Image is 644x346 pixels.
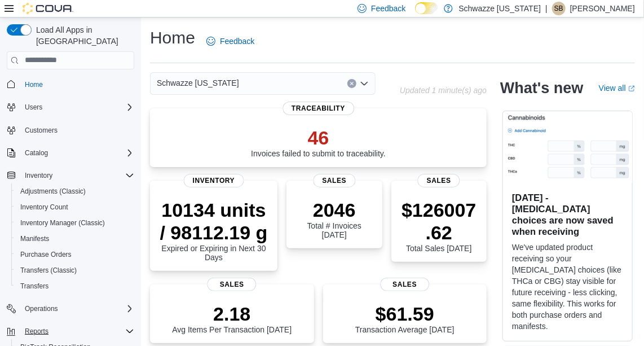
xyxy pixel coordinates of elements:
button: Clear input [347,79,356,88]
a: Home [20,78,47,91]
span: Inventory [20,169,134,182]
a: Purchase Orders [16,248,76,261]
span: Load All Apps in [GEOGRAPHIC_DATA] [32,24,134,47]
button: Reports [2,323,139,339]
span: Home [25,80,43,89]
a: Inventory Count [16,200,73,214]
div: Avg Items Per Transaction [DATE] [172,303,292,334]
button: Customers [2,122,139,138]
span: Adjustments (Classic) [20,187,86,196]
span: Catalog [25,148,48,157]
span: Customers [20,123,134,137]
p: Updated 1 minute(s) ago [400,86,487,95]
span: Inventory [25,171,52,180]
span: Inventory Count [16,200,134,214]
span: Inventory Manager (Classic) [20,218,105,227]
button: Users [2,99,139,115]
button: Adjustments (Classic) [11,183,139,199]
span: Users [25,103,42,112]
button: Catalog [2,145,139,161]
span: Sales [418,174,460,187]
span: Feedback [220,36,254,47]
p: 46 [251,126,386,149]
button: Transfers [11,278,139,294]
span: Reports [25,327,48,336]
div: Transaction Average [DATE] [355,303,455,334]
div: Total Sales [DATE] [400,199,478,253]
div: Invoices failed to submit to traceability. [251,126,386,158]
button: Operations [2,301,139,317]
button: Users [20,100,47,114]
span: Home [20,77,134,91]
h3: [DATE] - [MEDICAL_DATA] choices are now saved when receiving [512,192,623,237]
button: Inventory Count [11,199,139,215]
button: Inventory Manager (Classic) [11,215,139,231]
p: | [545,2,548,15]
button: Manifests [11,231,139,247]
a: Feedback [202,30,259,52]
a: View allExternal link [599,84,635,93]
button: Open list of options [360,79,369,88]
a: Transfers (Classic) [16,264,81,277]
p: [PERSON_NAME] [570,2,635,15]
span: Transfers (Classic) [16,264,134,277]
span: Sales [313,174,355,187]
p: $126007.62 [400,199,478,244]
span: Manifests [20,234,49,243]
a: Adjustments (Classic) [16,185,90,198]
p: 2046 [295,199,373,221]
p: 2.18 [172,303,292,325]
span: Transfers [20,282,48,291]
div: Sameer Bhatnagar [552,2,566,15]
span: Transfers (Classic) [20,266,77,275]
span: Catalog [20,146,134,160]
input: Dark Mode [415,2,439,14]
span: Adjustments (Classic) [16,185,134,198]
a: Inventory Manager (Classic) [16,216,109,230]
button: Catalog [20,146,52,160]
p: Schwazze [US_STATE] [458,2,541,15]
span: Inventory [184,174,244,187]
span: Purchase Orders [16,248,134,261]
button: Inventory [2,168,139,183]
p: We've updated product receiving so your [MEDICAL_DATA] choices (like THCa or CBG) stay visible fo... [512,242,623,332]
p: 10134 units / 98112.19 g [159,199,268,244]
a: Transfers [16,279,53,293]
span: Purchase Orders [20,250,72,259]
span: SB [554,2,563,15]
button: Operations [20,302,63,316]
span: Users [20,100,134,114]
p: $61.59 [355,303,455,325]
span: Inventory Count [20,203,68,212]
span: Feedback [371,3,405,14]
span: Reports [20,325,134,338]
img: Cova [23,3,73,14]
span: Transfers [16,279,134,293]
h1: Home [150,27,195,49]
span: Traceability [283,102,354,115]
button: Inventory [20,169,57,182]
h2: What's new [500,79,583,97]
button: Purchase Orders [11,247,139,262]
span: Manifests [16,232,134,246]
svg: External link [628,85,635,92]
div: Total # Invoices [DATE] [295,199,373,239]
button: Transfers (Classic) [11,262,139,278]
span: Customers [25,126,58,135]
span: Schwazze [US_STATE] [157,76,239,90]
a: Customers [20,124,62,137]
div: Expired or Expiring in Next 30 Days [159,199,268,262]
span: Operations [25,304,58,313]
span: Sales [380,278,429,291]
span: Inventory Manager (Classic) [16,216,134,230]
button: Reports [20,325,53,338]
span: Sales [208,278,257,291]
button: Home [2,76,139,93]
span: Operations [20,302,134,316]
a: Manifests [16,232,54,246]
